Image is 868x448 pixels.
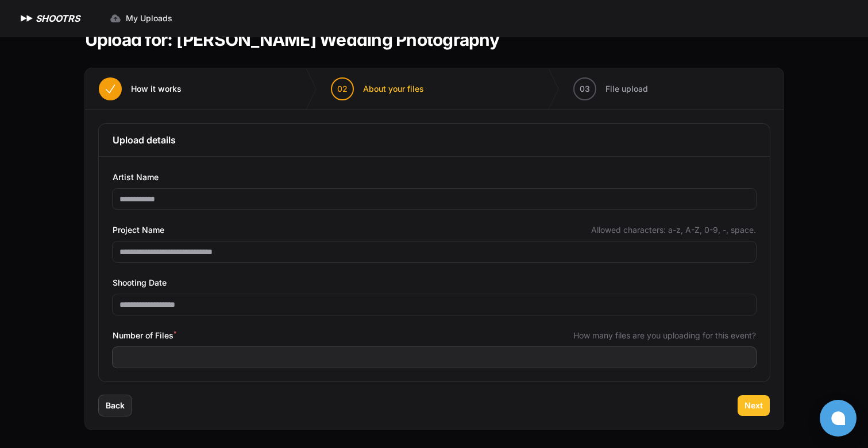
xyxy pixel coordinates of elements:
[103,8,179,29] a: My Uploads
[363,83,424,95] span: About your files
[744,400,763,411] span: Next
[113,329,176,342] span: Number of Files
[591,224,756,236] span: Allowed characters: a-z, A-Z, 0-9, -, space.
[738,395,770,416] button: Next
[18,11,36,25] img: SHOOTRS
[605,83,648,95] span: File upload
[85,29,499,50] h1: Upload for: [PERSON_NAME] Wedding Photography
[99,395,132,416] button: Back
[85,68,195,110] button: How it works
[113,276,167,290] span: Shooting Date
[18,11,80,25] a: SHOOTRS SHOOTRS
[36,11,80,25] h1: SHOOTRS
[580,83,590,95] span: 03
[820,400,857,437] button: Open chat window
[113,170,159,184] span: Artist Name
[573,330,756,341] span: How many files are you uploading for this event?
[131,83,182,95] span: How it works
[106,400,125,411] span: Back
[560,68,662,110] button: 03 File upload
[126,13,172,24] span: My Uploads
[113,133,756,147] h3: Upload details
[317,68,438,110] button: 02 About your files
[337,83,348,95] span: 02
[113,223,164,237] span: Project Name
